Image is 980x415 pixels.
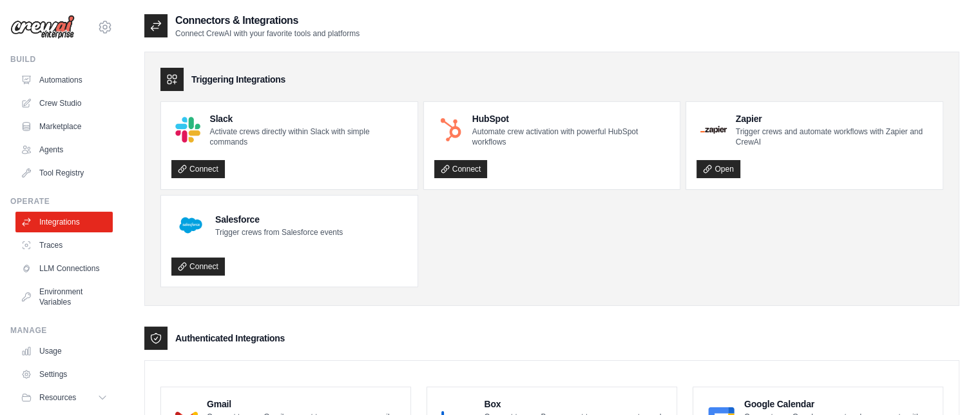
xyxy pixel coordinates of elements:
div: Operate [10,196,113,207]
a: Connect [434,160,488,178]
h4: Gmail [207,398,400,410]
img: HubSpot Logo [438,117,463,142]
a: Marketplace [15,116,113,137]
p: Trigger crews from Salesforce events [215,227,343,238]
img: Zapier Logo [700,126,726,134]
h3: Triggering Integrations [191,73,285,86]
a: Settings [15,364,113,385]
img: Logo [10,15,75,39]
h4: Salesforce [215,213,343,226]
h4: Google Calendar [744,398,932,410]
p: Activate crews directly within Slack with simple commands [209,127,407,147]
h4: Slack [209,112,407,125]
p: Automate crew activation with powerful HubSpot workflows [472,127,670,147]
a: Open [697,160,740,178]
a: Usage [15,341,113,361]
p: Trigger crews and automate workflows with Zapier and CrewAI [736,127,932,147]
a: LLM Connections [15,258,113,279]
h3: Authenticated Integrations [175,332,285,345]
h4: HubSpot [472,112,670,125]
h2: Connectors & Integrations [175,13,360,28]
button: Resources [15,387,113,408]
a: Traces [15,235,113,256]
a: Crew Studio [15,93,113,114]
a: Automations [15,70,113,90]
a: Connect [171,258,225,276]
a: Integrations [15,212,113,232]
img: Salesforce Logo [175,210,206,241]
a: Connect [171,160,225,178]
div: Build [10,54,113,65]
img: Slack Logo [175,117,200,142]
span: Resources [39,392,76,403]
a: Agents [15,139,113,160]
p: Connect CrewAI with your favorite tools and platforms [175,28,360,39]
a: Tool Registry [15,163,113,183]
a: Environment Variables [15,281,113,312]
h4: Box [484,398,666,410]
h4: Zapier [736,112,932,125]
div: Manage [10,325,113,336]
